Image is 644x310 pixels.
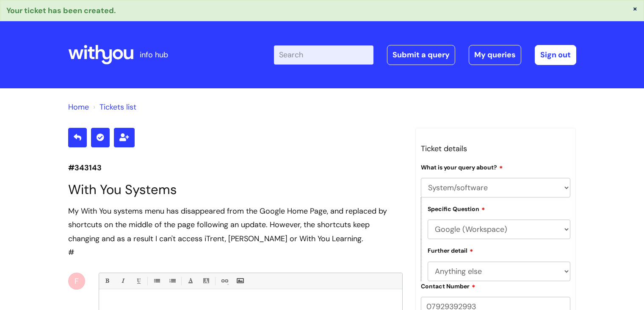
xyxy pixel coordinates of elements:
p: info hub [140,48,168,62]
label: Specific Question [428,204,485,213]
a: My queries [469,45,521,65]
button: × [633,5,638,12]
div: | - [274,45,576,65]
li: Tickets list [91,100,136,114]
a: • Unordered List (Ctrl-Shift-7) [151,276,162,286]
div: My With You systems menu has disappeared from the Google Home Page, and replaced by shortcuts on ... [68,204,403,245]
h3: Ticket details [421,142,571,155]
label: What is your query about? [421,163,503,171]
a: Submit a query [387,45,455,65]
a: 1. Ordered List (Ctrl-Shift-8) [167,276,177,286]
a: Back Color [201,276,211,286]
a: Home [68,102,89,112]
label: Further detail [428,246,473,254]
a: Insert Image... [235,276,245,286]
a: Link [219,276,229,286]
div: F [68,273,85,290]
a: Bold (Ctrl-B) [102,276,112,286]
a: Underline(Ctrl-U) [133,276,144,286]
a: Italic (Ctrl-I) [117,276,128,286]
li: Solution home [68,100,89,114]
h1: With You Systems [68,182,403,197]
div: # [68,204,403,259]
a: Font Color [185,276,196,286]
p: #343143 [68,161,403,175]
a: Tickets list [100,102,136,112]
label: Contact Number [421,282,475,290]
input: Search [274,45,373,64]
a: Sign out [535,45,576,65]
